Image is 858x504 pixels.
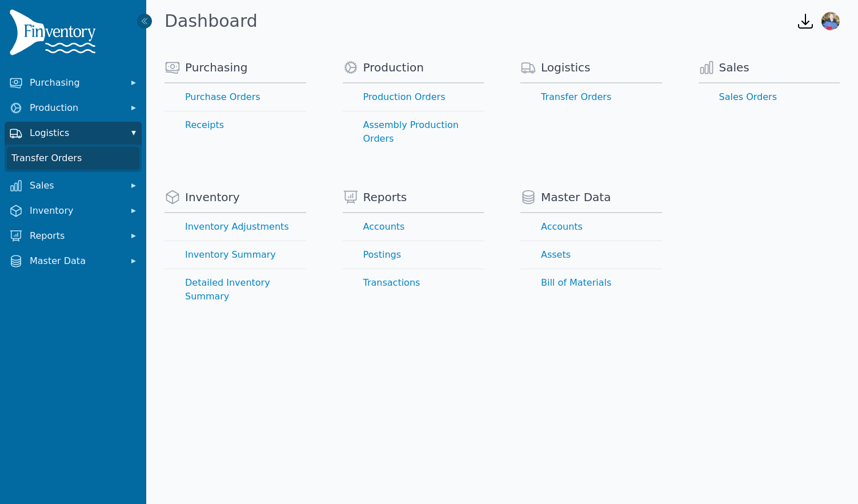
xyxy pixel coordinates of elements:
[363,59,424,75] span: Production
[5,199,142,222] button: Inventory
[5,250,142,273] button: Master Data
[185,59,247,75] span: Purchasing
[5,71,142,94] button: Purchasing
[541,59,591,75] span: Logistics
[343,83,484,111] a: Production Orders
[719,59,749,75] span: Sales
[520,241,662,269] a: Assets
[30,126,121,140] span: Logistics
[30,229,121,243] span: Reports
[165,111,306,139] a: Receipts
[165,11,258,31] h1: Dashboard
[30,254,121,268] span: Master Data
[30,179,121,193] span: Sales
[343,241,484,269] a: Postings
[821,12,840,30] img: Jennifer Keith
[5,225,142,247] button: Reports
[699,83,840,111] a: Sales Orders
[9,9,101,60] img: Finventory
[541,189,611,205] span: Master Data
[520,83,662,111] a: Transfer Orders
[7,147,139,170] a: Transfer Orders
[165,269,306,310] a: Detailed Inventory Summary
[165,83,306,111] a: Purchase Orders
[343,111,484,153] a: Assembly Production Orders
[520,269,662,297] a: Bill of Materials
[343,213,484,241] a: Accounts
[30,204,121,218] span: Inventory
[30,101,121,115] span: Production
[165,241,306,269] a: Inventory Summary
[5,174,142,197] button: Sales
[5,122,142,145] button: Logistics
[343,269,484,297] a: Transactions
[165,213,306,241] a: Inventory Adjustments
[363,189,407,205] span: Reports
[185,189,240,205] span: Inventory
[520,213,662,241] a: Accounts
[5,97,142,119] button: Production
[30,76,121,90] span: Purchasing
